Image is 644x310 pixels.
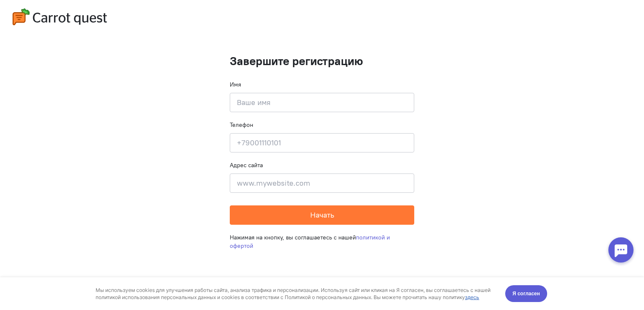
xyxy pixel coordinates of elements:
[230,173,414,193] input: www.mywebsite.com
[505,8,547,25] button: Я согласен
[230,55,414,68] h1: Завершите регистрацию
[230,93,414,112] input: Ваше имя
[230,161,263,169] label: Адрес сайта
[230,80,241,89] label: Имя
[96,9,496,24] div: Мы используем cookies для улучшения работы сайта, анализа трафика и персонализации. Используя сай...
[230,225,414,258] div: Нажимая на кнопку, вы соглашаетесь с нашей
[465,17,479,23] a: здесь
[230,234,390,250] a: политикой и офертой
[230,205,414,225] button: Начать
[230,133,414,152] input: +79001110101
[512,12,540,21] span: Я согласен
[310,210,334,220] span: Начать
[13,8,107,25] img: carrot-quest-logo.svg
[230,121,253,129] label: Телефон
